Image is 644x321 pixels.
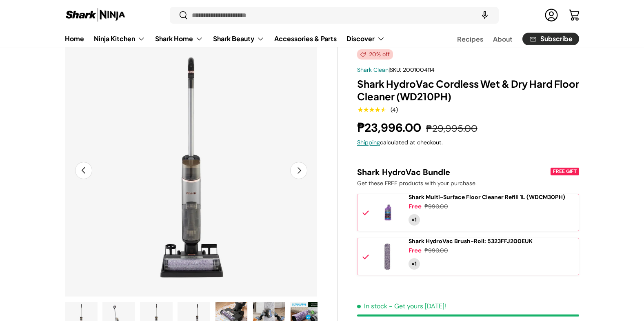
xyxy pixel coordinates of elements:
speech-search-button: Search by voice [472,7,498,24]
div: Quantity [409,258,420,270]
p: - Get yours [DATE]! [389,302,446,310]
summary: Shark Home [150,31,208,47]
a: Shipping [357,139,380,146]
a: Accessories & Parts [274,31,337,46]
div: Free [409,246,422,255]
summary: Ninja Kitchen [89,31,150,47]
span: In stock [357,302,387,310]
a: Home [65,31,84,46]
s: ₱29,995.00 [426,122,477,135]
a: Subscribe [522,33,579,45]
div: ₱990.00 [424,202,448,211]
div: 4.5 out of 5.0 stars [357,106,386,113]
span: Get these FREE products with your purchase. [357,179,477,187]
strong: ₱23,996.00 [357,120,423,135]
img: Shark Ninja Philippines [65,7,126,23]
summary: Discover [342,31,390,47]
span: | [389,66,435,73]
a: Shark Clean [357,66,389,73]
div: (4) [391,107,398,113]
div: calculated at checkout. [357,138,579,147]
span: 20% off [357,49,393,60]
span: 2001004114 [403,66,435,73]
nav: Primary [65,31,385,47]
a: About [493,31,513,47]
a: Shark Multi-Surface Floor Cleaner Refill 1L (WDCM30PH) [409,194,565,201]
a: Recipes [457,31,483,47]
div: Shark HydroVac Bundle [357,167,549,177]
span: SKU: [390,66,401,73]
span: Subscribe [540,36,573,42]
summary: Shark Beauty [208,31,269,47]
div: Quantity [409,214,420,226]
span: ★★★★★ [357,106,386,114]
div: ₱990.00 [424,246,448,255]
div: Free [409,202,422,211]
div: FREE GIFT [551,168,579,175]
a: Shark HydroVac Brush-Roll: 5323FFJ200EUK [409,238,533,245]
h1: Shark HydroVac Cordless Wet & Dry Hard Floor Cleaner (WD210PH) [357,77,579,103]
nav: Secondary [437,31,579,47]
